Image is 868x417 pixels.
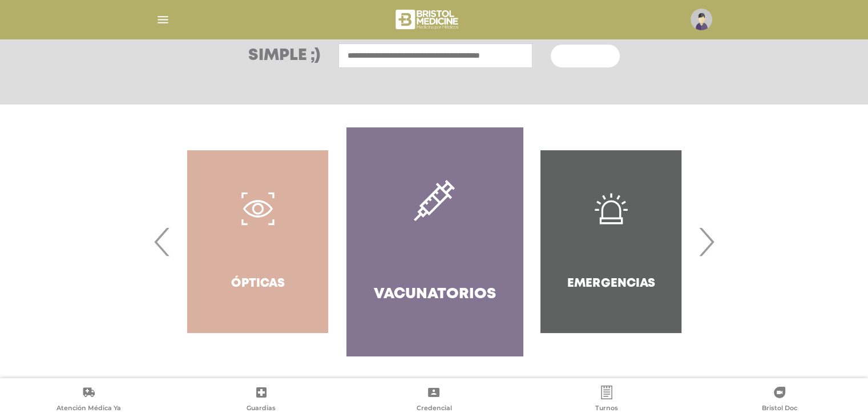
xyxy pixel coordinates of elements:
[175,386,348,415] a: Guardias
[695,211,717,272] span: Next
[691,9,712,30] img: profile-placeholder.svg
[762,404,797,414] span: Bristol Doc
[56,404,121,414] span: Atención Médica Ya
[151,211,173,272] span: Previous
[551,45,619,67] button: Buscar
[693,386,866,415] a: Bristol Doc
[346,127,523,356] a: Vacunatorios
[373,286,495,303] h4: Vacunatorios
[394,6,462,33] img: bristol-medicine-blanco.png
[595,404,618,414] span: Turnos
[2,386,175,415] a: Atención Médica Ya
[156,13,170,27] img: Cober_menu-lines-white.svg
[520,386,693,415] a: Turnos
[416,404,451,414] span: Credencial
[247,404,276,414] span: Guardias
[348,386,520,415] a: Credencial
[564,53,597,61] span: Buscar
[248,48,320,64] h3: Simple ;)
